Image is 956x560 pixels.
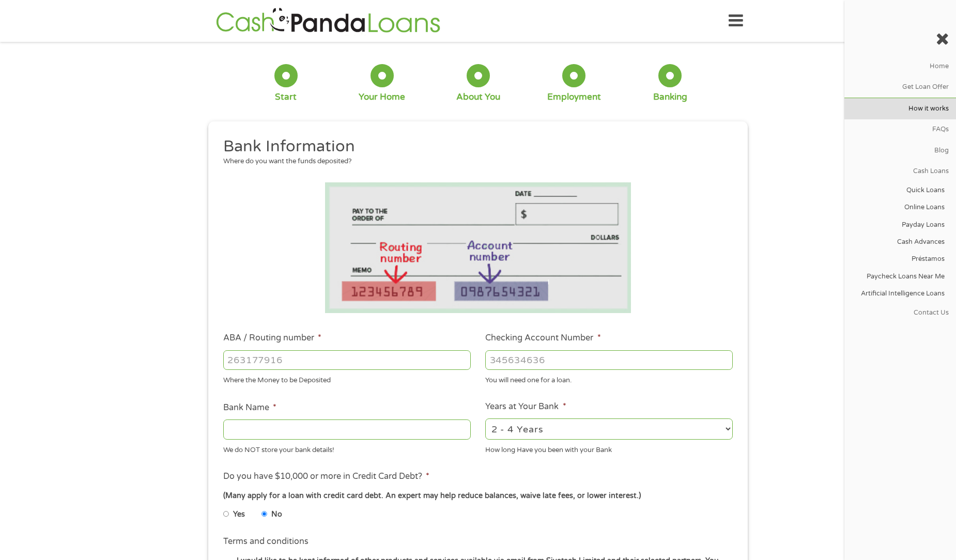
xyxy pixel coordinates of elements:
[844,161,956,182] a: Cash Loans
[223,372,471,386] div: Where the Money to be Deposited
[485,350,733,370] input: 345634636
[223,136,726,157] h2: Bank Information
[223,490,733,502] div: (Many apply for a loan with credit card debt. An expert may help reduce balances, waive late fees...
[223,471,429,482] label: Do you have $10,000 or more in Credit Card Debt?
[223,157,726,167] div: Where do you want the funds deposited?
[844,285,951,302] a: Artificial Intelligence Loans
[844,199,951,216] a: Online Loans
[844,182,951,199] a: Quick Loans
[844,302,956,323] a: Contact Us
[275,91,297,103] div: Start
[359,91,405,103] div: Your Home
[844,251,951,268] a: Préstamos
[485,372,733,386] div: You will need one for a loan.
[485,441,733,455] div: How long Have you been with your Bank
[223,333,321,344] label: ABA / Routing number
[213,6,443,36] img: GetLoanNow Logo
[485,401,566,412] label: Years at Your Bank
[844,77,956,98] a: Get Loan Offer
[223,350,471,370] input: 263177916
[325,182,631,313] img: Routing number location
[456,91,500,103] div: About You
[223,441,471,455] div: We do NOT store your bank details!
[844,234,951,251] a: Cash Advances
[223,536,309,547] label: Terms and conditions
[844,119,956,140] a: FAQs
[844,268,951,285] a: Paycheck Loans Near Me
[271,509,282,520] label: No
[223,402,276,413] label: Bank Name
[844,56,956,76] a: Home
[547,91,601,103] div: Employment
[844,98,956,119] a: How it works
[485,333,600,344] label: Checking Account Number
[653,91,687,103] div: Banking
[233,509,245,520] label: Yes
[844,216,951,234] a: Payday Loans
[844,140,956,161] a: Blog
